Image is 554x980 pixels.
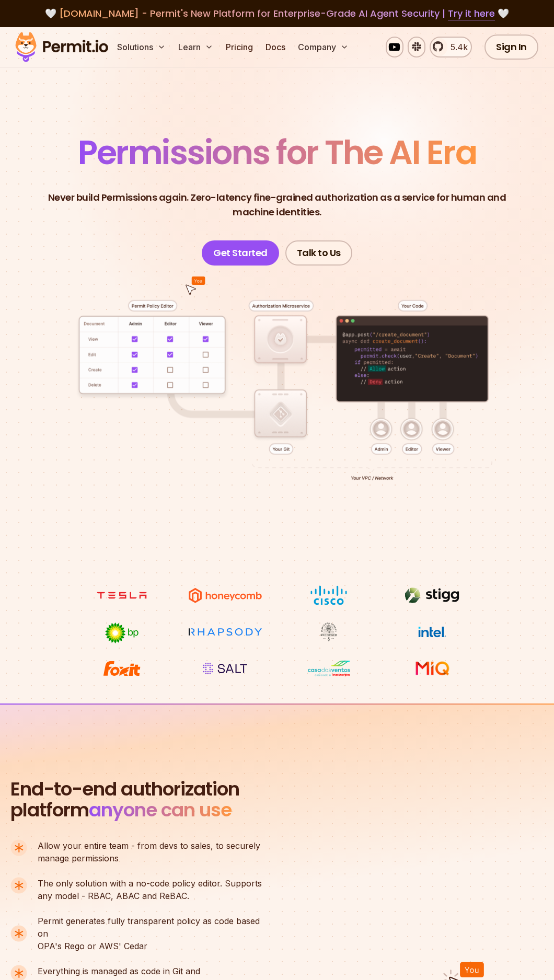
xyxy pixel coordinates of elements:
[290,622,368,642] img: Maricopa County Recorder\'s Office
[25,6,529,21] div: 🤍 🤍
[10,779,239,821] h2: platform
[285,240,352,266] a: Talk to Us
[113,37,170,57] button: Solutions
[393,622,471,642] img: Intel
[444,41,468,53] span: 5.4k
[186,659,264,678] img: salt
[261,37,290,57] a: Docs
[222,37,257,57] a: Pricing
[484,34,538,60] a: Sign In
[10,29,113,65] img: Permit logo
[430,37,472,57] a: 5.4k
[397,660,468,677] img: MIQ
[290,585,368,605] img: Cisco
[186,622,264,642] img: Rhapsody Health
[89,797,232,823] span: anyone can use
[38,915,271,940] span: Permit generates fully transparent policy as code based on
[83,659,161,678] img: Foxit
[448,7,495,20] a: Try it here
[83,585,161,605] img: tesla
[38,839,260,864] p: manage permissions
[38,839,260,852] span: Allow your entire team - from devs to sales, to securely
[186,585,264,605] img: Honeycomb
[294,37,353,57] button: Company
[202,240,279,266] a: Get Started
[290,659,368,678] img: Casa dos Ventos
[78,129,476,176] span: Permissions for The AI Era
[59,7,495,20] span: [DOMAIN_NAME] - Permit's New Platform for Enterprise-Grade AI Agent Security |
[10,779,239,800] span: End-to-end authorization
[393,585,471,605] img: Stigg
[38,965,200,977] span: Everything is managed as code in Git and
[38,915,271,952] p: OPA's Rego or AWS' Cedar
[33,190,521,220] p: Never build Permissions again. Zero-latency fine-grained authorization as a service for human and...
[38,877,262,902] p: any model - RBAC, ABAC and ReBAC.
[38,877,262,890] span: The only solution with a no-code policy editor. Supports
[174,37,217,57] button: Learn
[83,622,161,644] img: bp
